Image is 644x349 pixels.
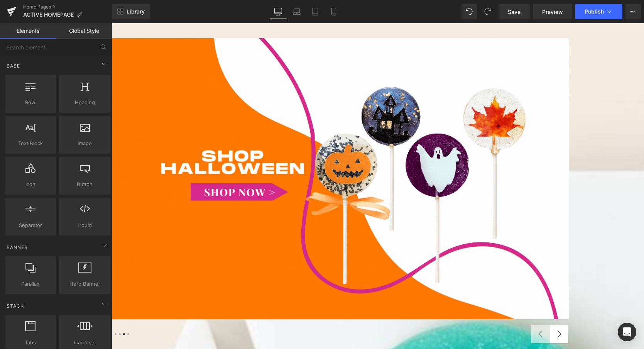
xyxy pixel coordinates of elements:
a: Desktop [269,4,287,19]
button: Redo [480,4,495,19]
span: Save [508,8,521,16]
span: Parallax [7,280,54,288]
a: Mobile [325,4,343,19]
a: Home Pages [23,4,112,10]
a: Laptop [287,4,306,19]
span: Carousel [61,339,108,347]
a: Tablet [306,4,325,19]
span: Publish [585,8,604,15]
span: ACTIVE HOMEPAGE [23,12,74,18]
span: Row [7,98,54,107]
div: Open Intercom Messenger [618,323,636,341]
a: Preview [533,4,572,19]
span: Heading [61,98,108,107]
span: Liquid [61,221,108,229]
span: Preview [542,8,563,16]
a: Global Style [56,23,112,39]
span: Separator [7,221,54,229]
span: Base [6,62,21,69]
button: Undo [461,4,477,19]
span: Stack [6,302,25,310]
span: Banner [6,244,29,251]
span: Text Block [7,139,54,147]
button: More [625,4,641,19]
span: Tabs [7,339,54,347]
span: Image [61,139,108,147]
span: Button [61,180,108,188]
span: Hero Banner [61,280,108,288]
span: Library [127,8,145,15]
span: Icon [7,180,54,188]
button: Publish [575,4,622,19]
a: New Library [112,4,150,19]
